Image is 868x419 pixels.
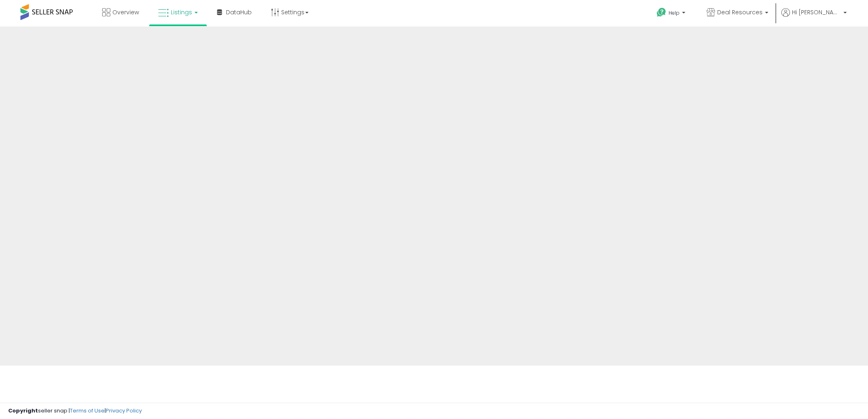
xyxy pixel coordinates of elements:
[171,8,192,16] span: Listings
[781,8,847,27] a: Hi [PERSON_NAME]
[650,1,694,27] a: Help
[226,8,252,16] span: DataHub
[669,9,680,16] span: Help
[656,7,667,18] i: Get Help
[792,8,841,16] span: Hi [PERSON_NAME]
[112,8,139,16] span: Overview
[717,8,763,16] span: Deal Resources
